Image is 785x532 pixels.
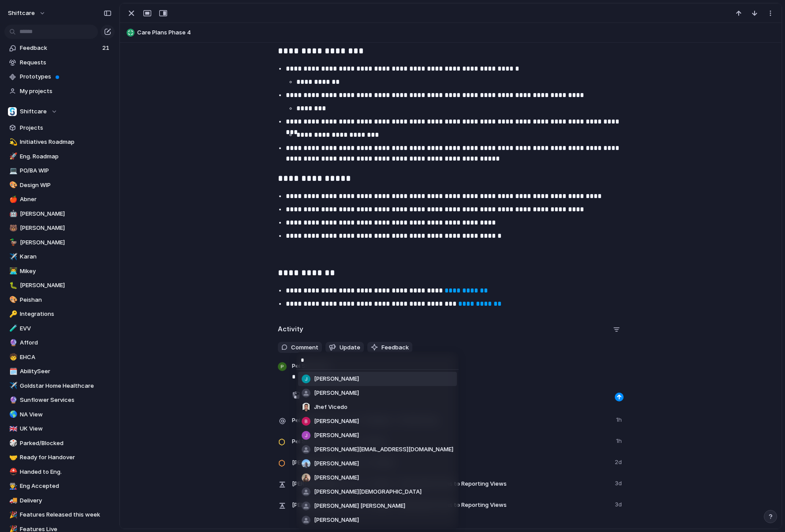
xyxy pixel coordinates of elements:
span: [PERSON_NAME] [PERSON_NAME] [314,502,405,510]
span: Jhef Vicedo [314,403,348,412]
span: [PERSON_NAME] [314,375,359,383]
span: [PERSON_NAME] [314,459,359,468]
span: [PERSON_NAME] [314,516,359,525]
span: [PERSON_NAME] [314,417,359,426]
span: [PERSON_NAME] [314,473,359,482]
span: [PERSON_NAME] [314,389,359,397]
span: [PERSON_NAME][DEMOGRAPHIC_DATA] [314,487,422,496]
span: [PERSON_NAME][EMAIL_ADDRESS][DOMAIN_NAME] [314,445,453,454]
span: [PERSON_NAME] [314,431,359,440]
